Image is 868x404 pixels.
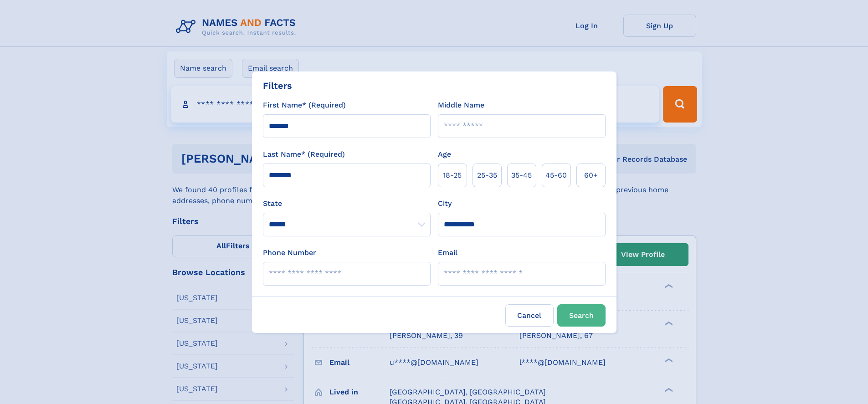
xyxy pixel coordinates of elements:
label: City [438,198,452,209]
label: State [263,198,431,209]
label: Last Name* (Required) [263,149,345,160]
label: Cancel [505,304,554,327]
span: 25‑35 [477,170,497,181]
span: 18‑25 [443,170,462,181]
label: First Name* (Required) [263,100,346,111]
label: Phone Number [263,247,316,258]
span: 60+ [584,170,598,181]
label: Age [438,149,451,160]
span: 35‑45 [511,170,532,181]
label: Email [438,247,457,258]
div: Filters [263,79,292,92]
button: Search [557,304,606,327]
span: 45‑60 [545,170,567,181]
label: Middle Name [438,100,484,111]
